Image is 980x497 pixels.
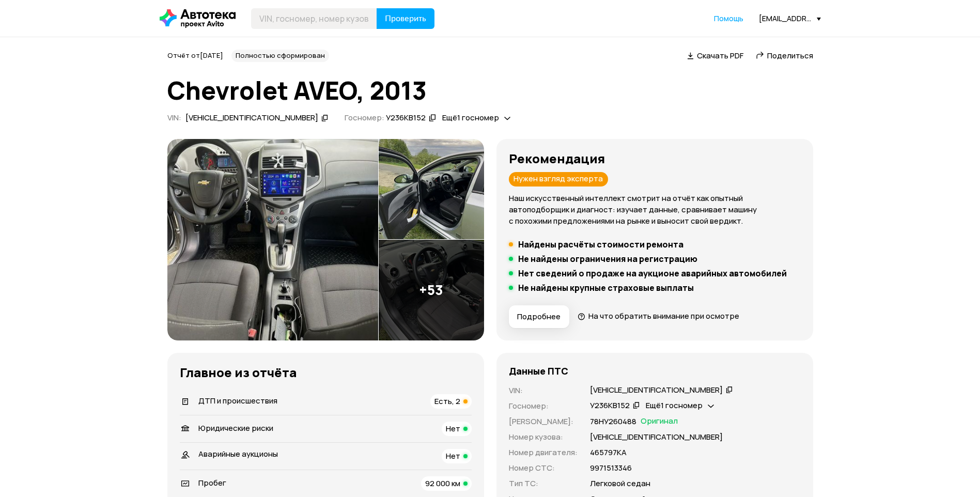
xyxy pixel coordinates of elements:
span: Поделиться [767,50,813,61]
button: Проверить [377,8,434,29]
p: Номер двигателя : [509,447,578,458]
input: VIN, госномер, номер кузова [251,8,377,29]
span: Нет [446,451,460,461]
span: 92 000 км [425,478,460,489]
span: Госномер: [345,112,384,123]
span: VIN : [167,112,181,123]
h3: Главное из отчёта [180,365,472,380]
h1: Chevrolet AVEO, 2013 [167,76,813,104]
div: У236КВ152 [590,400,630,411]
p: 465797КА [590,447,627,458]
p: [PERSON_NAME] : [509,416,578,427]
span: Нет [446,423,460,434]
div: У236КВ152 [386,113,426,123]
a: На что обратить внимание при осмотре [578,310,740,321]
span: Проверить [385,14,426,23]
span: ДТП и происшествия [198,395,277,406]
span: На что обратить внимание при осмотре [588,310,739,321]
p: VIN : [509,385,578,396]
div: [VEHICLE_IDENTIFICATION_NUMBER] [185,113,318,123]
button: Подробнее [509,305,569,328]
span: Отчёт от [DATE] [167,51,223,60]
a: Помощь [714,13,743,24]
p: 9971513346 [590,462,632,474]
h5: Найдены расчёты стоимости ремонта [518,239,683,250]
span: Пробег [198,477,226,488]
p: Тип ТС : [509,478,578,489]
div: Нужен взгляд эксперта [509,172,608,187]
span: Есть, 2 [434,396,460,407]
a: Скачать PDF [687,50,743,61]
p: [VEHICLE_IDENTIFICATION_NUMBER] [590,431,723,443]
h3: Рекомендация [509,151,801,166]
span: Ещё 1 госномер [646,400,703,411]
span: Ещё 1 госномер [442,112,499,123]
span: Подробнее [517,312,561,322]
div: [EMAIL_ADDRESS][DOMAIN_NAME] [759,13,821,23]
p: 78НУ260488 [590,416,636,427]
a: Поделиться [756,50,813,61]
p: Госномер : [509,400,578,412]
div: Полностью сформирован [231,50,329,62]
h5: Нет сведений о продаже на аукционе аварийных автомобилей [518,268,787,278]
h4: Данные ПТС [509,365,568,377]
span: Юридические риски [198,423,273,433]
span: Скачать PDF [697,50,743,61]
p: Номер кузова : [509,431,578,443]
h5: Не найдены крупные страховые выплаты [518,283,694,293]
h5: Не найдены ограничения на регистрацию [518,254,697,264]
p: Легковой седан [590,478,650,489]
span: Аварийные аукционы [198,448,278,459]
p: Наш искусственный интеллект смотрит на отчёт как опытный автоподборщик и диагност: изучает данные... [509,193,801,227]
p: Номер СТС : [509,462,578,474]
div: [VEHICLE_IDENTIFICATION_NUMBER] [590,385,723,396]
span: Оригинал [641,416,678,427]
